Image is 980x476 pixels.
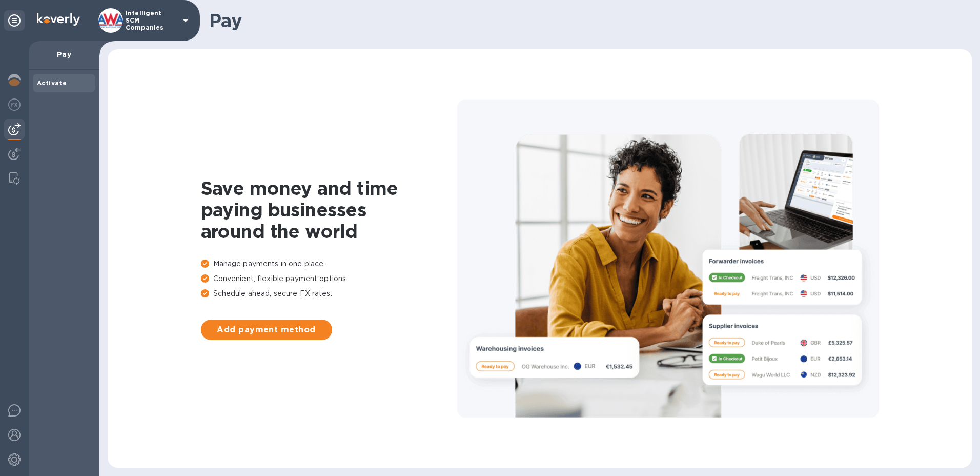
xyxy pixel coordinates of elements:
[201,273,457,284] p: Convenient, flexible payment options.
[37,79,67,87] b: Activate
[4,10,25,31] div: Unpin categories
[209,324,324,336] span: Add payment method
[37,49,91,60] p: Pay
[201,288,457,299] p: Schedule ahead, secure FX rates.
[201,177,457,242] h1: Save money and time paying businesses around the world
[209,10,964,31] h1: Pay
[201,320,332,340] button: Add payment method
[201,259,457,269] p: Manage payments in one place.
[126,10,177,31] p: Intelligent SCM Companies
[37,13,80,26] img: Logo
[8,98,21,111] img: Foreign exchange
